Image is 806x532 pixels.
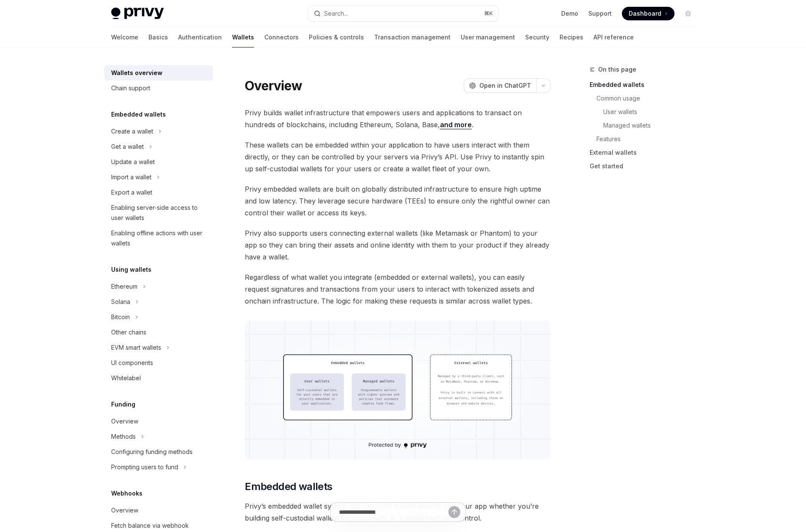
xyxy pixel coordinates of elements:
[560,27,583,47] a: Recipes
[111,416,138,426] div: Overview
[104,460,213,475] button: Toggle Prompting users to fund section
[245,78,302,93] h1: Overview
[111,142,144,152] div: Get a wallet
[111,488,143,499] h5: Webhooks
[590,78,702,92] a: Embedded wallets
[264,27,299,47] a: Connectors
[590,92,702,105] a: Common usage
[111,228,208,248] div: Enabling offline actions with user wallets
[104,139,213,154] button: Toggle Get a wallet section
[590,132,702,146] a: Features
[681,7,695,20] button: Toggle dark mode
[111,157,155,167] div: Update a wallet
[104,154,213,170] a: Update a wallet
[440,120,472,129] a: and more
[104,185,213,200] a: Export a wallet
[111,27,138,47] a: Welcome
[245,320,551,460] img: images/walletoverview.png
[245,107,551,131] span: Privy builds wallet infrastructure that empowers users and applications to transact on hundreds o...
[111,126,153,136] div: Create a wallet
[104,340,213,355] button: Toggle EVM smart wallets section
[111,172,151,182] div: Import a wallet
[479,81,531,90] span: Open in ChatGPT
[104,65,213,81] a: Wallets overview
[629,9,661,18] span: Dashboard
[111,399,135,409] h5: Funding
[111,83,150,93] div: Chain support
[111,447,193,457] div: Configuring funding methods
[104,124,213,139] button: Toggle Create a wallet section
[111,327,146,337] div: Other chains
[245,139,551,175] span: These wallets can be embedded within your application to have users interact with them directly, ...
[111,109,166,120] h5: Embedded wallets
[308,6,498,21] button: Open search
[104,429,213,444] button: Toggle Methods section
[104,226,213,251] a: Enabling offline actions with user wallets
[111,432,136,442] div: Methods
[590,146,702,159] a: External wallets
[561,9,578,18] a: Demo
[245,183,551,219] span: Privy embedded wallets are built on globally distributed infrastructure to ensure high uptime and...
[104,355,213,370] a: UI components
[464,78,536,93] button: Open in ChatGPT
[104,81,213,96] a: Chain support
[104,200,213,226] a: Enabling server-side access to user wallets
[525,27,549,47] a: Security
[111,312,130,322] div: Bitcoin
[590,159,702,173] a: Get started
[588,9,612,18] a: Support
[111,358,153,368] div: UI components
[232,27,254,47] a: Wallets
[245,480,332,493] span: Embedded wallets
[104,444,213,460] a: Configuring funding methods
[104,370,213,386] a: Whitelabel
[593,27,634,47] a: API reference
[111,8,164,19] img: light logo
[622,7,674,20] a: Dashboard
[104,325,213,340] a: Other chains
[245,227,551,263] span: Privy also supports users connecting external wallets (like Metamask or Phantom) to your app so t...
[461,27,515,47] a: User management
[111,505,138,515] div: Overview
[374,27,451,47] a: Transaction management
[104,503,213,518] a: Overview
[111,187,152,198] div: Export a wallet
[111,265,151,275] h5: Using wallets
[245,271,551,307] span: Regardless of what wallet you integrate (embedded or external wallets), you can easily request si...
[111,521,189,531] div: Fetch balance via webhook
[104,279,213,294] button: Toggle Ethereum section
[324,8,348,19] div: Search...
[598,64,636,75] span: On this page
[111,68,162,78] div: Wallets overview
[484,10,493,17] span: ⌘ K
[590,105,702,119] a: User wallets
[590,119,702,132] a: Managed wallets
[178,27,222,47] a: Authentication
[111,203,208,223] div: Enabling server-side access to user wallets
[309,27,364,47] a: Policies & controls
[104,294,213,309] button: Toggle Solana section
[111,373,141,383] div: Whitelabel
[104,170,213,185] button: Toggle Import a wallet section
[111,462,178,472] div: Prompting users to fund
[104,309,213,325] button: Toggle Bitcoin section
[448,506,460,518] button: Send message
[104,414,213,429] a: Overview
[148,27,168,47] a: Basics
[339,503,448,521] input: Ask a question...
[111,343,161,353] div: EVM smart wallets
[111,281,137,292] div: Ethereum
[111,297,130,307] div: Solana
